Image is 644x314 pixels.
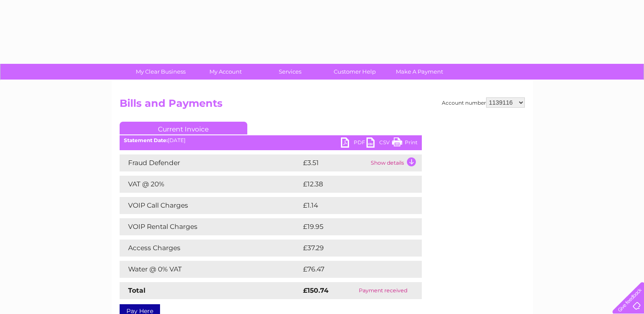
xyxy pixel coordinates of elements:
[301,261,404,278] td: £76.47
[255,64,325,80] a: Services
[303,286,329,294] strong: £150.74
[301,154,369,171] td: £3.51
[301,218,404,235] td: £19.95
[120,218,301,235] td: VOIP Rental Charges
[392,137,418,150] a: Print
[190,64,260,80] a: My Account
[124,137,168,143] b: Statement Date:
[366,137,392,150] a: CSV
[120,240,301,257] td: Access Charges
[120,197,301,214] td: VOIP Call Charges
[341,137,366,150] a: PDF
[301,240,404,257] td: £37.29
[120,137,422,143] div: [DATE]
[120,176,301,193] td: VAT @ 20%
[126,64,196,80] a: My Clear Business
[120,122,247,134] a: Current Invoice
[120,97,525,114] h2: Bills and Payments
[344,282,422,299] td: Payment received
[320,64,390,80] a: Customer Help
[442,97,525,108] div: Account number
[301,197,400,214] td: £1.14
[128,286,146,294] strong: Total
[120,154,301,171] td: Fraud Defender
[369,154,422,171] td: Show details
[120,261,301,278] td: Water @ 0% VAT
[301,176,404,193] td: £12.38
[384,64,455,80] a: Make A Payment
